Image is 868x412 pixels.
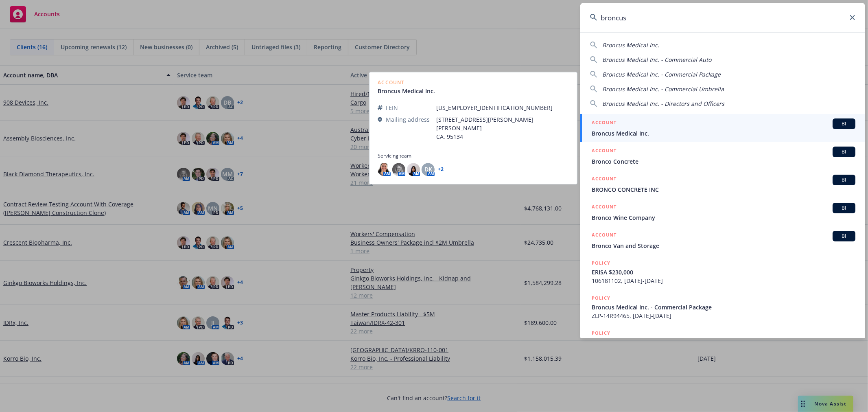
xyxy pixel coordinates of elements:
[602,85,724,93] span: Broncus Medical Inc. - Commercial Umbrella
[592,241,855,250] span: Bronco Van and Storage
[592,157,855,166] span: Bronco Concrete
[602,70,721,78] span: Broncus Medical Inc. - Commercial Package
[580,170,865,198] a: ACCOUNTBIBRONCO CONCRETE INC
[592,268,855,276] span: ERISA $230,000
[592,259,610,267] h5: POLICY
[836,204,852,212] span: BI
[592,311,855,320] span: ZLP-14R94465, [DATE]-[DATE]
[592,175,617,184] h5: ACCOUNT
[580,114,865,142] a: ACCOUNTBIBroncus Medical Inc.
[836,120,852,127] span: BI
[580,3,865,32] input: Search...
[592,118,617,128] h5: ACCOUNT
[602,41,659,49] span: Broncus Medical Inc.
[602,100,724,107] span: Broncus Medical Inc. - Directors and Officers
[580,289,865,324] a: POLICYBroncus Medical Inc. - Commercial PackageZLP-14R94465, [DATE]-[DATE]
[602,56,711,64] span: Broncus Medical Inc. - Commercial Auto
[592,203,617,213] h5: ACCOUNT
[592,329,610,337] h5: POLICY
[836,232,852,240] span: BI
[592,213,855,222] span: Bronco Wine Company
[592,294,610,302] h5: POLICY
[836,176,852,184] span: BI
[592,147,617,156] h5: ACCOUNT
[580,226,865,254] a: ACCOUNTBIBronco Van and Storage
[592,185,855,194] span: BRONCO CONCRETE INC
[580,254,865,289] a: POLICYERISA $230,000106181102, [DATE]-[DATE]
[592,231,617,241] h5: ACCOUNT
[836,148,852,156] span: BI
[580,198,865,226] a: ACCOUNTBIBronco Wine Company
[592,276,855,285] span: 106181102, [DATE]-[DATE]
[580,324,865,359] a: POLICYForeign Package
[592,303,855,311] span: Broncus Medical Inc. - Commercial Package
[592,338,855,346] span: Foreign Package
[580,142,865,170] a: ACCOUNTBIBronco Concrete
[592,129,855,138] span: Broncus Medical Inc.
